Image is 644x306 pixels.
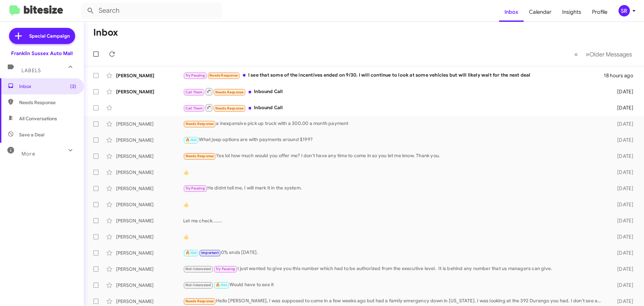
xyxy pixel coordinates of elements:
[216,267,235,271] span: Try Pausing
[116,298,183,305] div: [PERSON_NAME]
[185,283,211,287] span: Not-Interested
[21,151,35,157] span: More
[116,121,183,127] div: [PERSON_NAME]
[183,217,606,224] div: Let me check.......
[116,217,183,224] div: [PERSON_NAME]
[606,185,639,192] div: [DATE]
[586,50,589,58] span: »
[606,201,639,208] div: [DATE]
[557,2,587,22] a: Insights
[70,83,76,90] span: (3)
[183,233,606,240] div: 👍
[11,50,73,57] div: Franklin Sussex Auto Mall
[183,136,606,144] div: What jeep options are with payments around $199?
[19,115,57,122] span: All Conversations
[183,103,606,112] div: Inbound Call
[606,153,639,160] div: [DATE]
[183,120,606,128] div: a inexpensive pick up truck with a 300.00 a month payment
[93,27,118,38] h1: Inbox
[185,122,214,126] span: Needs Response
[606,121,639,127] div: [DATE]
[499,2,524,22] a: Inbox
[571,47,636,61] nav: Page navigation example
[183,281,606,289] div: Would have to see it
[116,185,183,192] div: [PERSON_NAME]
[574,50,578,58] span: «
[524,2,557,22] a: Calendar
[587,2,613,22] a: Profile
[116,137,183,143] div: [PERSON_NAME]
[183,87,606,96] div: Inbound Call
[185,299,214,303] span: Needs Response
[19,83,76,90] span: Inbox
[589,51,632,58] span: Older Messages
[201,251,219,255] span: Important
[19,131,44,138] span: Save a Deal
[116,266,183,272] div: [PERSON_NAME]
[29,33,70,39] span: Special Campaign
[606,282,639,289] div: [DATE]
[606,233,639,240] div: [DATE]
[116,169,183,176] div: [PERSON_NAME]
[183,184,606,192] div: He didnt tell me, I will mark it in the system.
[215,106,244,111] span: Needs Response
[183,152,606,160] div: Yes lol how much would you offer me? I don't have any time to come in so you let me know. Thank you.
[606,137,639,143] div: [DATE]
[619,5,630,16] div: SR
[613,5,637,16] button: SR
[185,267,211,271] span: Not-Interested
[183,249,606,257] div: 0% ends [DATE].
[183,169,606,176] div: 👍
[185,138,197,142] span: 🔥 Hot
[116,72,183,79] div: [PERSON_NAME]
[215,90,244,94] span: Needs Response
[116,153,183,160] div: [PERSON_NAME]
[185,90,203,94] span: Call Them
[21,68,41,74] span: Labels
[606,88,639,95] div: [DATE]
[209,73,238,78] span: Needs Response
[19,99,76,106] span: Needs Response
[216,283,227,287] span: 🔥 Hot
[606,266,639,272] div: [DATE]
[606,217,639,224] div: [DATE]
[606,104,639,111] div: [DATE]
[185,106,203,111] span: Call Them
[183,297,606,305] div: Hello [PERSON_NAME], I was supposed to come in a few weeks ago but had a family emergency down in...
[9,28,75,44] a: Special Campaign
[606,250,639,256] div: [DATE]
[116,233,183,240] div: [PERSON_NAME]
[116,250,183,256] div: [PERSON_NAME]
[606,298,639,305] div: [DATE]
[604,72,639,79] div: 18 hours ago
[185,186,205,190] span: Try Pausing
[81,3,222,19] input: Search
[116,282,183,289] div: [PERSON_NAME]
[116,201,183,208] div: [PERSON_NAME]
[185,73,205,78] span: Try Pausing
[183,201,606,208] div: 👍
[582,47,636,61] button: Next
[183,72,604,79] div: I see that some of the incentives ended on 9/30. I will continue to look at some vehicles but wil...
[185,154,214,158] span: Needs Response
[606,169,639,176] div: [DATE]
[116,88,183,95] div: [PERSON_NAME]
[570,47,582,61] button: Previous
[185,251,197,255] span: 🔥 Hot
[183,265,606,273] div: I just wanted to give you this number which had to be authorized from the executive level. It is ...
